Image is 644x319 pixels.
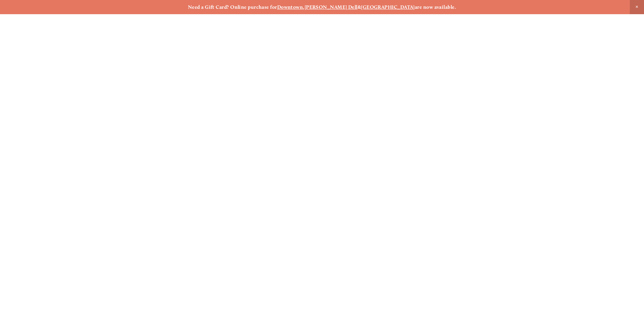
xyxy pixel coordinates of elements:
[188,4,277,10] strong: Need a Gift Card? Online purchase for
[277,4,303,10] a: Downtown
[358,4,361,10] strong: &
[303,4,304,10] strong: ,
[415,4,456,10] strong: are now available.
[305,4,358,10] a: [PERSON_NAME] Dell
[361,4,415,10] a: [GEOGRAPHIC_DATA]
